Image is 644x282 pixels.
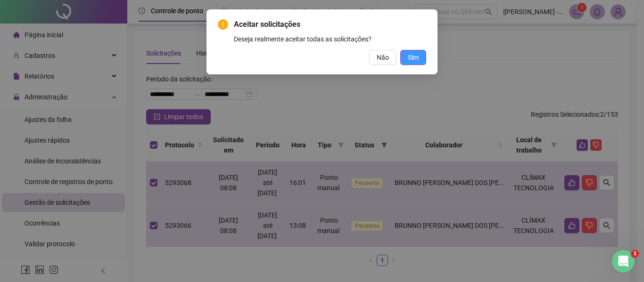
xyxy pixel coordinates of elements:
[218,19,228,30] span: exclamation-circle
[408,52,419,63] span: Sim
[369,50,396,65] button: Não
[234,34,426,44] div: Deseja realmente aceitar todas as solicitações?
[631,250,639,258] span: 1
[234,19,426,30] span: Aceitar solicitações
[612,250,635,273] iframe: Intercom live chat
[400,50,426,65] button: Sim
[377,52,389,63] span: Não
